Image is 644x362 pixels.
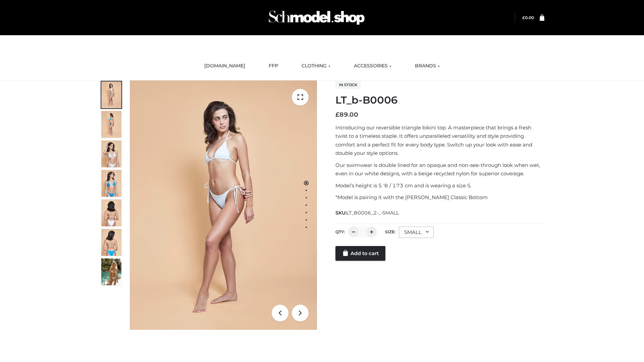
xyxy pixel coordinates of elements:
img: ArielClassicBikiniTop_CloudNine_AzureSky_OW114ECO_4-scaled.jpg [101,170,121,197]
h1: LT_b-B0006 [335,94,544,106]
bdi: 89.00 [335,111,358,118]
label: QTY: [335,229,345,234]
label: Size: [385,229,395,234]
a: £0.00 [522,15,534,20]
img: ArielClassicBikiniTop_CloudNine_AzureSky_OW114ECO_3-scaled.jpg [101,140,121,167]
span: £ [335,111,339,118]
p: *Model is pairing it with the [PERSON_NAME] Classic Bottom [335,193,544,202]
span: £ [522,15,525,20]
bdi: 0.00 [522,15,534,20]
a: FFP [264,59,283,73]
div: SMALL [399,227,434,238]
p: Model’s height is 5 ‘8 / 173 cm and is wearing a size S. [335,181,544,190]
img: ArielClassicBikiniTop_CloudNine_AzureSky_OW114ECO_7-scaled.jpg [101,199,121,226]
a: CLOTHING [297,59,335,73]
img: Arieltop_CloudNine_AzureSky2.jpg [101,258,121,285]
img: ArielClassicBikiniTop_CloudNine_AzureSky_OW114ECO_8-scaled.jpg [101,229,121,256]
a: BRANDS [410,59,445,73]
img: Schmodel Admin 964 [266,4,367,31]
p: Introducing our reversible triangle bikini top. A masterpiece that brings a fresh twist to a time... [335,123,544,158]
a: [DOMAIN_NAME] [199,59,250,73]
span: In stock [335,81,361,89]
a: ACCESSORIES [349,59,396,73]
p: Our swimwear is double lined for an opaque and non-see-through look when wet, even in our white d... [335,161,544,178]
img: ArielClassicBikiniTop_CloudNine_AzureSky_OW114ECO_2-scaled.jpg [101,111,121,138]
span: SKU: [335,209,399,217]
a: Add to cart [335,246,385,261]
span: LT_B0006_2-_-SMALL [346,210,399,216]
img: ArielClassicBikiniTop_CloudNine_AzureSky_OW114ECO_1 [130,80,317,330]
img: ArielClassicBikiniTop_CloudNine_AzureSky_OW114ECO_1-scaled.jpg [101,81,121,108]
